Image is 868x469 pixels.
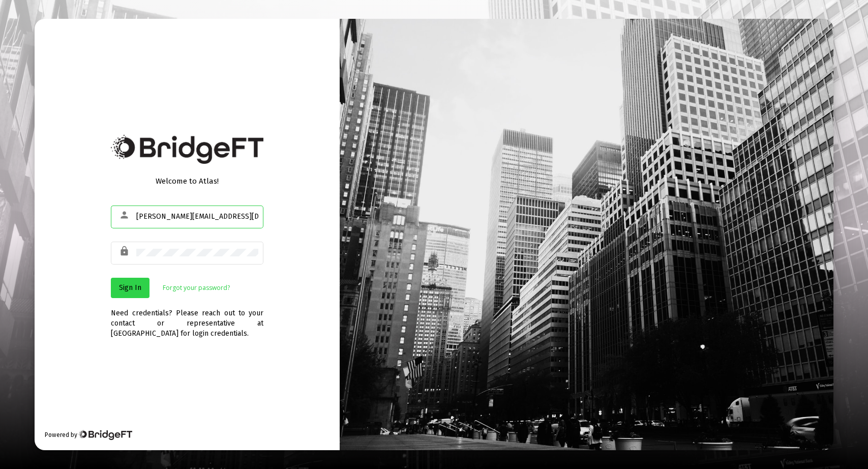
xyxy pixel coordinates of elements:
[111,176,263,186] div: Welcome to Atlas!
[78,430,132,440] img: Bridge Financial Technology Logo
[119,245,131,257] mat-icon: lock
[111,135,263,164] img: Bridge Financial Technology Logo
[111,298,263,339] div: Need credentials? Please reach out to your contact or representative at [GEOGRAPHIC_DATA] for log...
[163,283,230,293] a: Forgot your password?
[136,213,258,221] input: Email or Username
[45,430,132,440] div: Powered by
[111,278,149,298] button: Sign In
[119,209,131,221] mat-icon: person
[119,283,141,292] span: Sign In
